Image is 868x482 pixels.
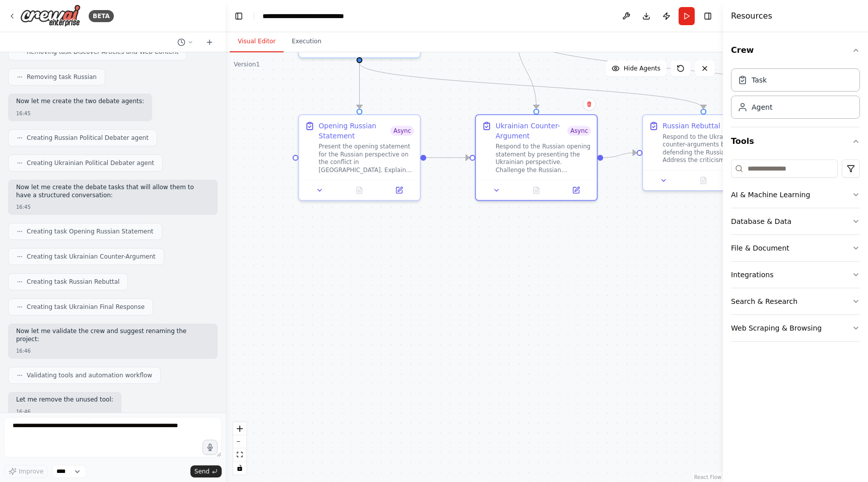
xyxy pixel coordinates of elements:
[701,9,715,23] button: Hide right sidebar
[731,235,860,261] button: File & Document
[27,73,97,81] span: Removing task Russian
[27,278,119,286] span: Creating task Russian Rebuttal
[232,9,246,23] button: Hide left sidebar
[662,133,758,164] div: Respond to the Ukrainian counter-arguments by defending the Russian position. Address the critici...
[731,182,860,208] button: AI & Machine Learning
[16,347,210,355] div: 16:46
[233,461,246,474] button: toggle interactivity
[234,60,260,68] div: Version 1
[203,440,218,455] button: Click to speak your automation idea
[89,10,114,22] div: BETA
[731,216,791,226] div: Database & Data
[355,63,708,109] g: Edge from dc8bf168-923d-4ef1-9f4e-cbb3221f3205 to 269260c8-7595-49dd-bb8e-59133a7a67ea
[233,435,246,448] button: zoom out
[318,142,414,174] div: Present the opening statement for the Russian perspective on the conflict in [GEOGRAPHIC_DATA]. E...
[16,184,210,199] p: Now let me create the debate tasks that will allow them to have a structured conversation:
[731,262,860,288] button: Integrations
[496,142,591,174] div: Respond to the Russian opening statement by presenting the Ukrainian perspective. Challenge the R...
[603,148,636,163] g: Edge from 622f5a4b-7830-4774-97fb-5c250e537da1 to 269260c8-7595-49dd-bb8e-59133a7a67ea
[233,448,246,461] button: fit view
[731,315,860,341] button: Web Scraping & Browsing
[583,98,596,111] button: Delete node
[230,31,284,52] button: Visual Editor
[27,134,149,142] span: Creating Russian Political Debater agent
[16,328,210,343] p: Now let me validate the crew and suggest renaming the project:
[284,31,329,52] button: Execution
[731,208,860,234] button: Database & Data
[382,184,416,196] button: Open in side panel
[390,126,414,136] span: Async
[339,184,380,196] button: No output available
[559,184,593,196] button: Open in side panel
[694,474,721,480] a: React Flow attribution
[426,152,470,163] g: Edge from 0f63a433-a163-4c05-a36b-df8ce41b255c to 622f5a4b-7830-4774-97fb-5c250e537da1
[360,42,416,53] button: Open in side panel
[731,36,860,64] button: Crew
[20,5,81,27] img: Logo
[355,63,365,109] g: Edge from dc8bf168-923d-4ef1-9f4e-cbb3221f3205 to 0f63a433-a163-4c05-a36b-df8ce41b255c
[731,288,860,314] button: Search & Research
[731,127,860,155] button: Tools
[4,465,48,478] button: Improve
[16,110,144,117] div: 16:45
[624,64,660,72] span: Hide Agents
[496,121,568,141] div: Ukrainian Counter-Argument
[475,114,598,201] div: Ukrainian Counter-ArgumentAsyncRespond to the Russian opening statement by presenting the Ukraini...
[27,371,152,379] span: Validating tools and automation workflow
[194,467,210,475] span: Send
[27,227,154,235] span: Creating task Opening Russian Statement
[262,11,376,21] nav: breadcrumb
[731,10,772,22] h4: Resources
[642,114,765,191] div: Russian RebuttalRespond to the Ukrainian counter-arguments by defending the Russian position. Add...
[731,323,822,333] div: Web Scraping & Browsing
[16,408,113,416] div: 16:46
[190,465,222,477] button: Send
[731,190,810,200] div: AI & Machine Learning
[173,36,197,48] button: Switch to previous chat
[731,296,797,306] div: Search & Research
[731,270,773,280] div: Integrations
[233,422,246,435] button: zoom in
[202,36,218,48] button: Start a new chat
[298,114,421,201] div: Opening Russian StatementAsyncPresent the opening statement for the Russian perspective on the co...
[752,75,767,85] div: Task
[318,121,390,141] div: Opening Russian Statement
[27,159,154,167] span: Creating Ukrainian Political Debater agent
[16,98,144,106] p: Now let me create the two debate agents:
[16,396,113,404] p: Let me remove the unused tool:
[731,243,789,253] div: File & Document
[16,203,210,211] div: 16:45
[27,303,145,311] span: Creating task Ukrainian Final Response
[515,184,557,196] button: No output available
[512,34,542,109] g: Edge from 3473b39e-d84a-4cba-966e-13509017b3ba to 622f5a4b-7830-4774-97fb-5c250e537da1
[731,64,860,127] div: Crew
[606,60,666,76] button: Hide Agents
[752,102,772,112] div: Agent
[27,253,156,261] span: Creating task Ukrainian Counter-Argument
[19,467,43,475] span: Improve
[233,422,246,474] div: React Flow controls
[683,175,724,186] button: No output available
[27,48,178,56] span: Removing task Discover Articles and Web Content
[731,155,860,350] div: Tools
[567,126,591,136] span: Async
[662,121,720,131] div: Russian Rebuttal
